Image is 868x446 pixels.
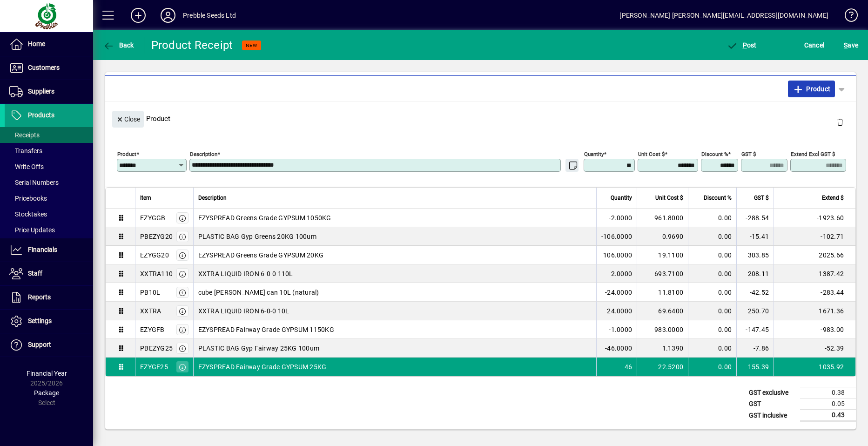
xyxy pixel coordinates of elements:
span: Back [103,41,134,49]
app-page-header-button: Back [93,37,144,54]
td: -46.0000 [596,339,637,358]
td: 2025.66 [774,246,855,264]
a: Receipts [5,127,93,143]
a: Staff [5,262,93,285]
a: Reports [5,286,93,309]
span: 19.1100 [658,250,683,260]
span: ost [727,41,757,49]
a: Price Updates [5,222,93,238]
td: 0.43 [800,410,856,421]
span: Transfers [9,147,42,155]
span: 1.1390 [662,344,684,353]
span: Extend $ [822,193,844,203]
span: Financials [28,246,57,253]
td: 155.39 [736,358,774,376]
div: [PERSON_NAME] [PERSON_NAME][EMAIL_ADDRESS][DOMAIN_NAME] [619,8,828,23]
td: 46 [596,358,637,376]
span: 983.0000 [654,325,683,334]
mat-label: Description [190,151,217,157]
button: Delete [829,111,851,133]
span: Reports [28,293,51,301]
td: -52.39 [774,339,855,358]
span: Package [34,389,59,397]
div: EZYGF25 [140,362,168,372]
button: Close [112,111,144,128]
span: 11.8100 [658,288,683,297]
td: -983.00 [774,320,855,339]
td: 0.38 [800,387,856,399]
td: cube [PERSON_NAME] can 10L (natural) [193,283,596,302]
a: Knowledge Base [838,2,856,32]
td: 250.70 [736,302,774,320]
a: Settings [5,310,93,333]
td: -1923.60 [774,209,855,227]
a: Financials [5,238,93,262]
div: EZYGGB [140,213,166,223]
a: Suppliers [5,80,93,103]
span: NEW [246,42,257,48]
td: -102.71 [774,227,855,246]
span: ave [844,38,858,53]
td: EZYSPREAD Fairway Grade GYPSUM 25KG [193,358,596,376]
span: 22.5200 [658,362,683,372]
div: EZYGG20 [140,250,169,260]
button: Back [101,37,136,54]
a: Serial Numbers [5,175,93,190]
td: -283.44 [774,283,855,302]
a: Write Offs [5,159,93,175]
a: Pricebooks [5,190,93,206]
span: Suppliers [28,88,54,95]
div: EZYGFB [140,325,165,334]
a: Home [5,33,93,56]
span: Support [28,341,51,348]
span: Cancel [804,38,825,53]
span: Description [198,193,227,203]
span: Write Offs [9,163,44,170]
td: 0.00 [688,358,736,376]
span: 69.6400 [658,306,683,316]
span: Item [140,193,151,203]
mat-label: GST $ [741,151,756,157]
span: Product [793,81,830,96]
td: -42.52 [736,283,774,302]
mat-label: Quantity [584,151,604,157]
app-page-header-button: Close [110,115,146,123]
button: Post [724,37,759,54]
td: 1671.36 [774,302,855,320]
span: Price Updates [9,226,55,234]
div: XXTRA [140,306,161,316]
span: Receipts [9,131,40,139]
td: GST [744,399,800,410]
td: 0.00 [688,283,736,302]
td: -147.45 [736,320,774,339]
a: Customers [5,56,93,80]
td: 106.0000 [596,246,637,264]
td: -1.0000 [596,320,637,339]
div: PB10L [140,288,160,297]
div: Prebble Seeds Ltd [183,8,236,23]
mat-label: Discount % [701,151,728,157]
app-page-header-button: Delete [829,118,851,126]
span: Financial Year [27,370,67,377]
td: -208.11 [736,264,774,283]
div: XXTRA110 [140,269,173,278]
span: 693.7100 [654,269,683,278]
td: 24.0000 [596,302,637,320]
button: Add [123,7,153,24]
button: Profile [153,7,183,24]
td: 0.00 [688,339,736,358]
mat-label: Product [117,151,136,157]
span: Staff [28,270,42,277]
td: 0.00 [688,246,736,264]
span: S [844,41,848,49]
span: Pricebooks [9,195,47,202]
td: -288.54 [736,209,774,227]
td: -2.0000 [596,264,637,283]
td: 303.85 [736,246,774,264]
div: PBEZYG25 [140,344,173,353]
td: XXTRA LIQUID IRON 6-0-0 110L [193,264,596,283]
span: P [743,41,747,49]
td: -2.0000 [596,209,637,227]
td: 1035.92 [774,358,855,376]
button: Cancel [802,37,827,54]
